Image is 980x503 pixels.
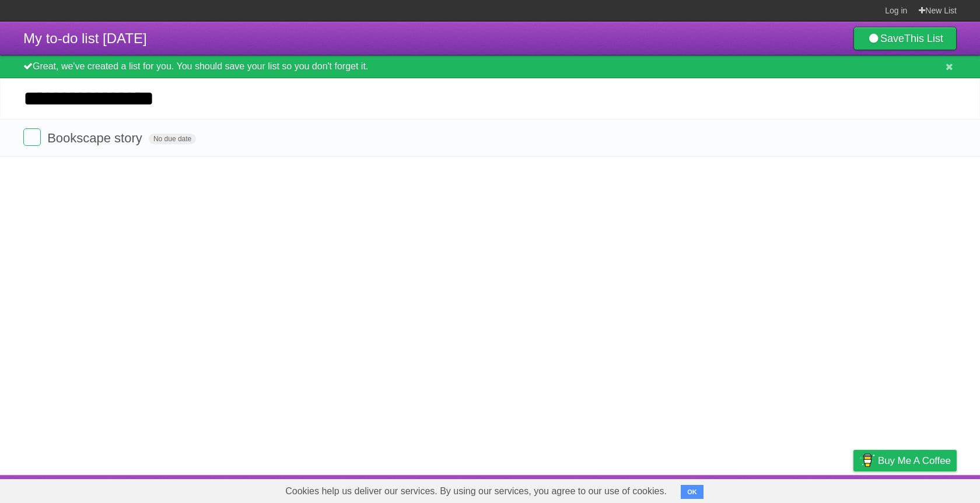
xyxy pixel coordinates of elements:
a: Buy me a coffee [853,450,957,471]
span: Bookscape story [47,131,145,145]
a: Suggest a feature [883,478,957,500]
a: SaveThis List [853,27,957,50]
button: OK [681,485,703,499]
a: Developers [737,478,784,500]
span: No due date [149,134,196,144]
a: Privacy [838,478,869,500]
b: This List [904,33,943,44]
a: Terms [799,478,824,500]
a: About [698,478,723,500]
span: My to-do list [DATE] [23,30,147,46]
span: Cookies help us deliver our services. By using our services, you agree to our use of cookies. [274,480,678,503]
span: Buy me a coffee [878,450,951,471]
img: Buy me a coffee [859,450,875,470]
label: Done [23,128,41,146]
